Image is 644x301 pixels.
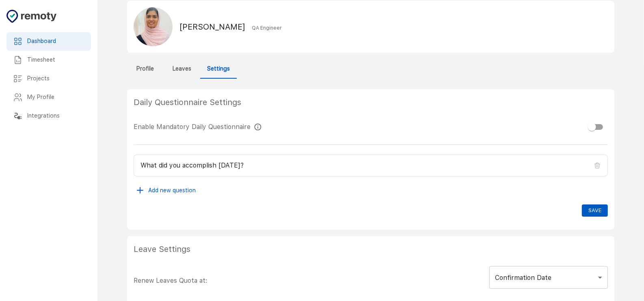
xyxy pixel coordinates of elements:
h6: Settings [207,64,230,73]
h3: Renew Leaves Quota at: [134,276,489,286]
h6: Timesheet [27,56,84,64]
svg: When enabled, Remoty makes it mandatory to answer daily questionnaire at check-in or check-out. [254,122,262,132]
button: Add new question [134,183,199,198]
p: Enable Mandatory Daily Questionnaire [134,122,489,132]
h6: Projects [27,74,84,83]
h6: My Profile [27,93,84,102]
h6: Integrations [27,112,84,120]
div: Projects [6,69,91,88]
div: Dashboard [6,32,91,51]
h2: Leave Settings [134,243,529,256]
p: [PERSON_NAME] [179,20,282,33]
div: Team Tabs [127,59,614,79]
span: QA Engineer [245,25,282,31]
div: What did you accomplish [DATE]? [134,155,608,176]
div: Integrations [6,107,91,125]
div: Timesheet [6,51,91,69]
img: 2569840382037_83ac04062df034003f5b_512.jpg [134,7,173,46]
h6: Leaves [173,64,191,73]
h2: Daily Questionnaire Settings [134,96,529,109]
button: Save [582,204,608,217]
div: Confirmation Date [489,266,608,289]
h6: Dashboard [27,37,84,46]
div: My Profile [6,88,91,107]
h6: Profile [137,64,154,73]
